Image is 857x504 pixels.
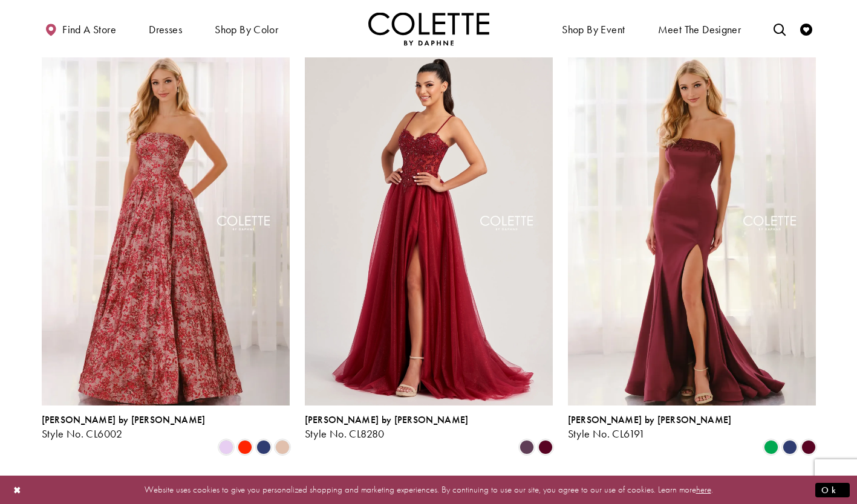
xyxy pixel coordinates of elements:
span: Style No. CL8280 [305,427,385,441]
span: Find a store [62,24,116,36]
a: here [696,483,711,496]
i: Burgundy [801,440,816,454]
div: Colette by Daphne Style No. CL6191 [568,415,732,440]
span: Style No. CL6191 [568,427,645,441]
i: Champagne [275,440,290,454]
i: Plum [520,440,534,454]
button: Close Dialog [7,479,28,500]
i: Navy Blue [256,440,271,454]
img: Colette by Daphne [368,12,489,45]
button: Submit Dialog [815,482,850,497]
i: Scarlet [238,440,252,454]
a: Find a store [42,12,119,45]
a: Visit Colette by Daphne Style No. CL6191 Page [568,45,816,405]
span: Shop By Event [559,12,628,45]
a: Toggle search [771,12,789,45]
div: Colette by Daphne Style No. CL6002 [42,415,206,440]
span: Dresses [149,24,182,36]
a: Visit Colette by Daphne Style No. CL6002 Page [42,45,290,405]
span: Dresses [146,12,185,45]
p: Website uses cookies to give you personalized shopping and marketing experiences. By continuing t... [87,482,770,498]
span: Shop By Event [562,24,625,36]
a: Check Wishlist [797,12,815,45]
a: Meet the designer [655,12,745,45]
i: Lilac [219,440,233,454]
span: [PERSON_NAME] by [PERSON_NAME] [568,413,732,426]
i: Burgundy [538,440,553,454]
i: Navy Blue [783,440,797,454]
span: [PERSON_NAME] by [PERSON_NAME] [305,413,469,426]
div: Colette by Daphne Style No. CL8280 [305,415,469,440]
a: Visit Colette by Daphne Style No. CL8280 Page [305,45,553,405]
span: Shop by color [212,12,281,45]
span: [PERSON_NAME] by [PERSON_NAME] [42,413,206,426]
span: Style No. CL6002 [42,427,123,441]
span: Meet the designer [658,24,741,36]
span: Shop by color [215,24,278,36]
i: Emerald [764,440,778,454]
a: Visit Home Page [368,12,489,45]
